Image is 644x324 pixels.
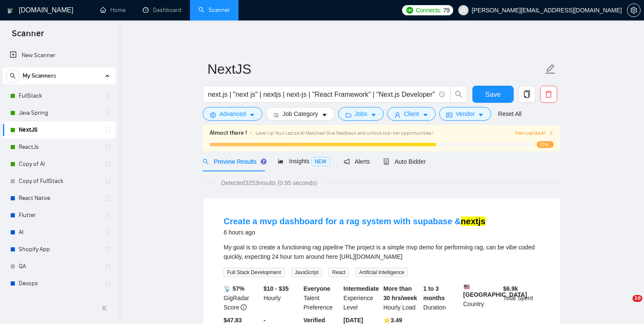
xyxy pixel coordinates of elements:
span: Alerts [344,158,370,165]
span: Preview Results [203,158,264,165]
a: Create a mvp dashboard for a rag system with supabase &nextjs [224,217,486,226]
mark: nextjs [461,217,486,226]
a: QA [19,258,100,275]
a: Copy of AI [19,156,100,173]
span: JavaScript [291,268,322,277]
span: Scanner [5,27,51,45]
button: idcardVendorcaret-down [439,107,491,121]
span: info-circle [439,92,445,97]
span: Job Category [282,109,318,119]
a: Shopify App [19,241,100,258]
a: NextJS [19,121,100,139]
b: [GEOGRAPHIC_DATA] [463,284,527,298]
span: holder [105,212,112,219]
div: GigRadar Score [222,284,262,312]
div: Total Spent [501,284,541,312]
img: logo [7,4,13,17]
span: React [329,268,349,277]
b: $10 - $35 [264,285,289,292]
img: 🇺🇸 [464,284,470,290]
input: Search Freelance Jobs... [208,89,435,100]
b: 1 to 3 months [423,285,445,301]
span: delete [540,90,557,98]
span: Full Stack Development [224,268,285,277]
span: user [394,112,400,118]
b: ⭐️ 3.49 [383,317,402,324]
span: Artificial Intelligence [356,268,408,277]
span: caret-down [423,112,428,118]
button: Save [472,86,514,103]
span: holder [105,178,112,185]
span: holder [105,127,112,133]
div: Duration [422,284,462,312]
b: More than 30 hrs/week [383,285,417,301]
span: My Scanners [23,67,56,84]
iframe: Intercom live chat [615,295,635,315]
span: notification [344,159,350,165]
span: area-chart [278,158,284,164]
span: search [203,159,209,165]
span: NEW [311,157,330,166]
span: Jobs [355,109,368,119]
span: Insights [278,158,330,165]
a: Flutter [19,207,100,224]
div: Talent Preference [302,284,342,312]
span: holder [105,280,112,287]
span: user [460,7,466,13]
input: Scanner name... [207,58,543,80]
button: delete [540,86,557,103]
span: holder [105,161,112,168]
b: Intermediate [343,285,379,292]
a: AI [19,224,100,241]
span: Vendor [456,109,474,119]
span: 70% [537,141,554,148]
span: Level Up Your Laziza AI Matches! Give feedback and unlock top-tier opportunities ! [256,130,434,136]
div: Hourly Load [382,284,422,312]
span: bars [273,112,279,118]
span: holder [105,144,112,150]
b: Verified [304,317,325,324]
span: holder [105,195,112,202]
button: search [6,69,20,83]
div: Tooltip anchor [260,158,267,165]
span: 79 [443,6,450,15]
span: caret-down [371,112,377,118]
div: My goal is to create a functioning rag pipeline The project is a simple mvp demo for performing r... [224,243,540,261]
a: setting [627,7,641,14]
b: - [264,317,266,324]
span: setting [210,112,216,118]
li: New Scanner [3,47,116,64]
span: holder [105,229,112,236]
span: Connects: [416,6,441,15]
span: 10 [632,295,642,302]
b: 📡 57% [224,285,244,292]
button: search [450,86,467,103]
span: Advanced [219,109,246,119]
button: userClientcaret-down [387,107,436,121]
span: caret-down [322,112,328,118]
a: Devops [19,275,100,292]
b: [DATE] [343,317,363,324]
a: ReactJs [19,139,100,156]
div: Country [462,284,502,312]
span: Auto Bidder [383,158,425,165]
span: holder [105,263,112,270]
span: Save [485,89,500,100]
span: robot [383,159,389,165]
a: Java Spring [19,104,100,121]
span: edit [545,64,556,75]
span: search [451,90,467,98]
span: idcard [446,112,452,118]
img: upwork-logo.png [406,7,413,14]
span: Client [404,109,419,119]
span: Detected 3253 results (0.95 seconds) [215,178,323,188]
span: holder [105,246,112,253]
span: caret-down [478,112,484,118]
a: dashboardDashboard [143,6,181,14]
button: Train Laziza AI [515,129,554,137]
span: Almost there ! [210,128,247,138]
span: caret-down [249,112,255,118]
span: copy [519,90,535,98]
